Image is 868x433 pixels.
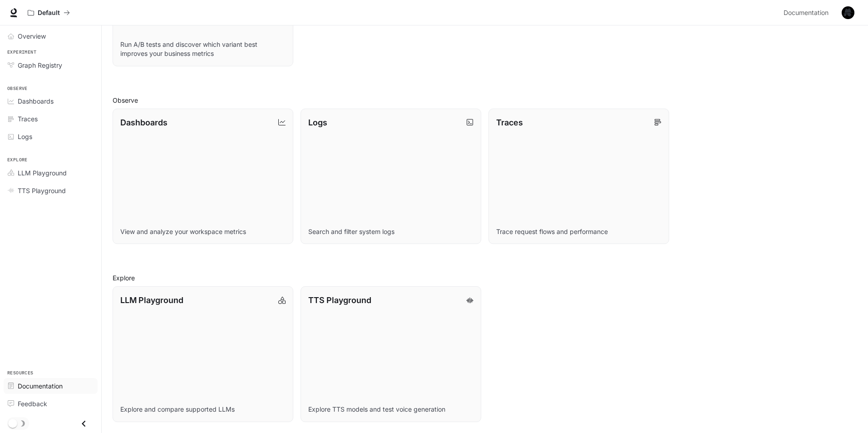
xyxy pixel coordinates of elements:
p: Explore TTS models and test voice generation [308,405,473,414]
a: Graph Registry [4,57,98,73]
p: Dashboards [120,116,168,129]
a: Feedback [4,396,98,412]
span: TTS Playground [18,186,66,195]
a: TTS Playground [4,183,98,199]
a: Documentation [780,4,835,22]
span: Overview [18,31,46,41]
span: Documentation [784,7,829,19]
a: Dashboards [4,93,98,109]
img: User avatar [842,6,854,19]
button: Close drawer [74,414,94,433]
a: DashboardsView and analyze your workspace metrics [113,109,293,244]
p: View and analyze your workspace metrics [120,227,286,236]
span: LLM Playground [18,168,67,178]
button: All workspaces [24,4,74,22]
a: Documentation [4,378,98,394]
a: Traces [4,111,98,127]
p: Default [38,9,60,17]
span: Feedback [18,399,47,408]
a: LLM Playground [4,165,98,181]
p: Explore and compare supported LLMs [120,405,286,414]
p: Trace request flows and performance [496,227,661,236]
span: Dashboards [18,96,54,106]
span: Graph Registry [18,60,62,70]
a: LogsSearch and filter system logs [301,109,481,244]
a: LLM PlaygroundExplore and compare supported LLMs [113,286,293,422]
a: Logs [4,129,98,144]
span: Traces [18,114,38,124]
span: Documentation [18,381,63,391]
h2: Explore [113,273,857,283]
p: Traces [496,116,523,129]
span: Logs [18,132,32,141]
p: Run A/B tests and discover which variant best improves your business metrics [120,40,286,58]
p: LLM Playground [120,294,183,306]
h2: Observe [113,95,857,105]
span: Dark mode toggle [8,418,17,428]
p: TTS Playground [308,294,371,306]
p: Logs [308,116,327,129]
a: TracesTrace request flows and performance [488,109,669,244]
button: User avatar [839,4,857,22]
a: Overview [4,28,98,44]
a: TTS PlaygroundExplore TTS models and test voice generation [301,286,481,422]
p: Search and filter system logs [308,227,473,236]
